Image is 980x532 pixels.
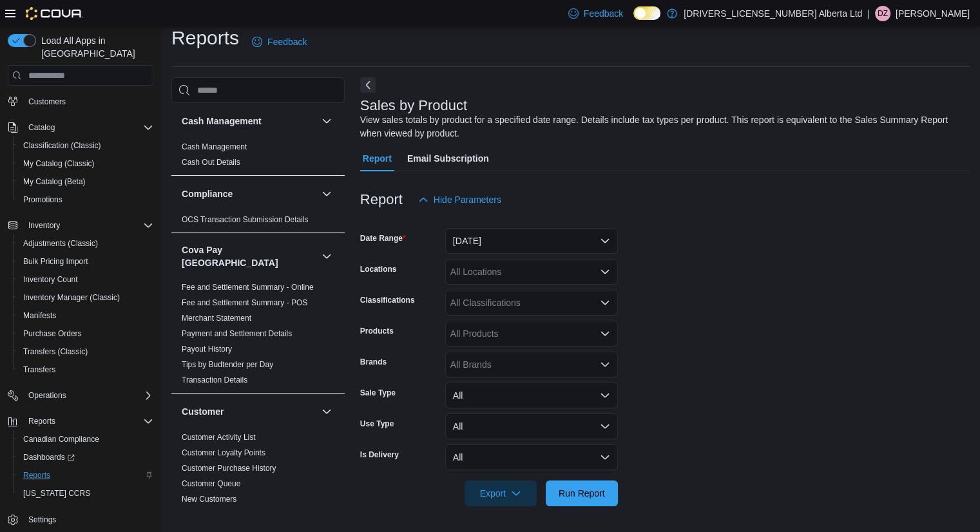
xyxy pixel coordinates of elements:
span: Feedback [267,35,307,48]
button: Operations [23,388,72,403]
span: Settings [23,511,153,527]
span: Dashboards [23,452,75,462]
span: Adjustments (Classic) [23,238,98,249]
button: Cash Management [319,113,334,129]
a: Promotions [18,192,68,207]
button: [US_STATE] CCRS [13,484,159,502]
span: Customer Queue [182,479,240,489]
button: All [445,383,618,408]
span: Export [472,480,529,506]
label: Sale Type [360,388,396,398]
a: Customer Loyalty Points [182,448,265,457]
button: Cova Pay [GEOGRAPHIC_DATA] [319,249,334,264]
span: Customer Purchase History [182,463,276,473]
a: New Customers [182,495,236,504]
button: Reports [3,412,159,430]
span: Operations [28,390,66,401]
a: Payout History [182,345,232,354]
span: Inventory Manager (Classic) [23,292,120,303]
span: Dark Mode [633,20,634,21]
span: Load All Apps in [GEOGRAPHIC_DATA] [36,34,153,60]
span: Reports [28,416,55,426]
span: Catalog [23,120,153,135]
a: Purchase Orders [18,326,87,341]
a: Canadian Compliance [18,432,104,447]
button: Catalog [3,119,159,137]
a: Settings [23,512,61,527]
a: Payment and Settlement Details [182,329,292,338]
span: Washington CCRS [18,486,153,501]
a: Inventory Manager (Classic) [18,290,125,305]
button: Run Report [546,480,618,506]
h3: Report [360,192,403,207]
h3: Sales by Product [360,98,467,113]
button: Reports [13,466,159,484]
a: My Catalog (Classic) [18,156,100,171]
span: Bulk Pricing Import [23,256,88,267]
button: Canadian Compliance [13,430,159,448]
a: Dashboards [18,450,80,465]
span: Email Subscription [407,146,489,171]
a: OCS Transaction Submission Details [182,215,309,224]
a: Adjustments (Classic) [18,236,103,251]
h3: Customer [182,405,224,418]
button: Compliance [182,187,316,200]
span: Purchase Orders [18,326,153,341]
a: Tips by Budtender per Day [182,360,273,369]
button: Transfers (Classic) [13,343,159,361]
h3: Cova Pay [GEOGRAPHIC_DATA] [182,243,316,269]
span: Reports [23,470,50,480]
span: Transfers (Classic) [23,347,88,357]
span: Fee and Settlement Summary - Online [182,282,314,292]
span: Catalog [28,122,55,133]
span: New Customers [182,494,236,504]
span: Manifests [23,310,56,321]
div: Customer [171,430,345,512]
div: Compliance [171,212,345,233]
span: Classification (Classic) [23,140,101,151]
span: Adjustments (Classic) [18,236,153,251]
span: [US_STATE] CCRS [23,488,90,499]
a: Customer Activity List [182,433,256,442]
label: Classifications [360,295,415,305]
span: Reports [18,468,153,483]
div: View sales totals by product for a specified date range. Details include tax types per product. T... [360,113,963,140]
span: OCS Transaction Submission Details [182,214,309,225]
span: Customer Loyalty Points [182,448,265,458]
a: Feedback [563,1,628,26]
span: Inventory [28,220,60,231]
button: Inventory Count [13,271,159,289]
button: Manifests [13,307,159,325]
span: Transaction Details [182,375,247,385]
button: Open list of options [600,267,610,277]
div: Doug Zimmerman [875,6,890,21]
button: Open list of options [600,298,610,308]
span: Inventory [23,218,153,233]
span: Dashboards [18,450,153,465]
span: Inventory Count [18,272,153,287]
button: All [445,444,618,470]
button: Bulk Pricing Import [13,252,159,271]
span: Promotions [23,195,62,205]
h3: Compliance [182,187,233,200]
label: Date Range [360,233,406,243]
button: Settings [3,510,159,529]
span: Cash Out Details [182,157,240,167]
a: My Catalog (Beta) [18,174,91,189]
a: Cash Management [182,142,247,151]
span: Feedback [584,7,623,20]
a: Classification (Classic) [18,138,106,153]
a: Feedback [247,29,312,55]
a: [US_STATE] CCRS [18,486,95,501]
span: Transfers [18,362,153,377]
span: Transfers [23,365,55,375]
span: My Catalog (Classic) [23,158,95,169]
span: DZ [878,6,888,21]
button: Classification (Classic) [13,137,159,155]
button: Promotions [13,191,159,209]
label: Products [360,326,394,336]
span: Purchase Orders [23,328,82,339]
p: [DRIVERS_LICENSE_NUMBER] Alberta Ltd [684,6,862,21]
span: Payout History [182,344,232,354]
a: Dashboards [13,448,159,466]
